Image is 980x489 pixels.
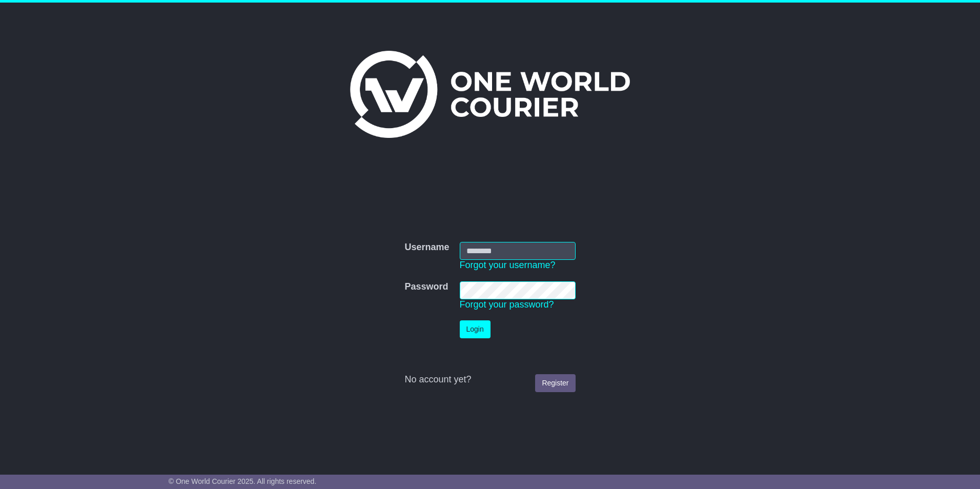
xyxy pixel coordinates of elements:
a: Forgot your password? [460,299,554,310]
a: Register [535,374,575,392]
div: No account yet? [404,374,575,385]
label: Password [404,281,448,293]
span: © One World Courier 2025. All rights reserved. [169,477,317,485]
label: Username [404,242,449,253]
img: One World [350,51,630,138]
a: Forgot your username? [460,260,556,270]
button: Login [460,320,491,338]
